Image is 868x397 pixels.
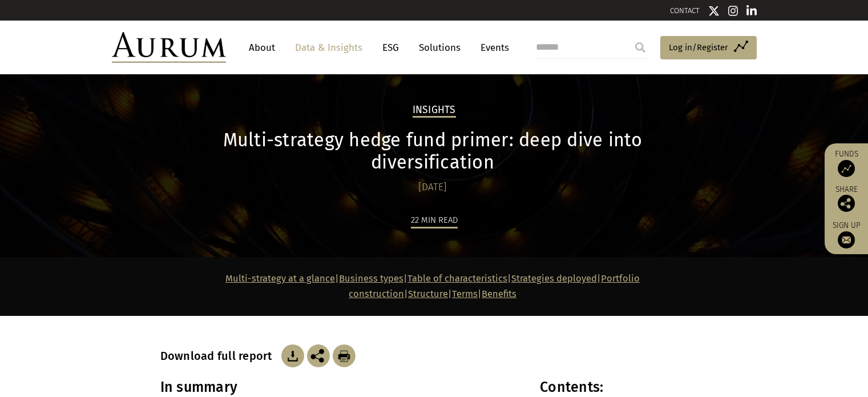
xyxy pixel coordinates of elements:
[377,37,405,58] a: ESG
[407,273,507,284] a: Table of characteristics
[629,36,652,59] input: Submit
[413,37,466,58] a: Solutions
[225,273,640,299] strong: | | | | | |
[838,231,855,248] img: Sign up to our newsletter
[830,220,862,248] a: Sign up
[511,273,597,284] a: Strategies deployed
[482,288,516,299] a: Benefits
[670,6,700,15] a: CONTACT
[838,195,855,212] img: Share this post
[243,37,281,58] a: About
[225,273,335,284] a: Multi-strategy at a glance
[333,344,356,367] img: Download Article
[160,349,278,363] h3: Download full report
[830,186,862,212] div: Share
[289,37,368,58] a: Data & Insights
[281,344,304,367] img: Download Article
[540,379,705,396] h3: Contents:
[708,5,720,17] img: Twitter icon
[339,273,403,284] a: Business types
[478,288,482,299] strong: |
[838,160,855,177] img: Access Funds
[830,149,862,177] a: Funds
[307,344,330,367] img: Share this post
[160,379,515,396] h3: In summary
[160,129,705,174] h1: Multi-strategy hedge fund primer: deep dive into diversification
[408,288,448,299] a: Structure
[112,32,226,63] img: Aurum
[160,179,705,195] div: [DATE]
[669,41,728,54] span: Log in/Register
[452,288,478,299] a: Terms
[728,5,738,17] img: Instagram icon
[475,37,509,58] a: Events
[660,36,757,60] a: Log in/Register
[411,213,458,228] div: 22 min read
[413,104,456,118] h2: Insights
[746,5,757,17] img: Linkedin icon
